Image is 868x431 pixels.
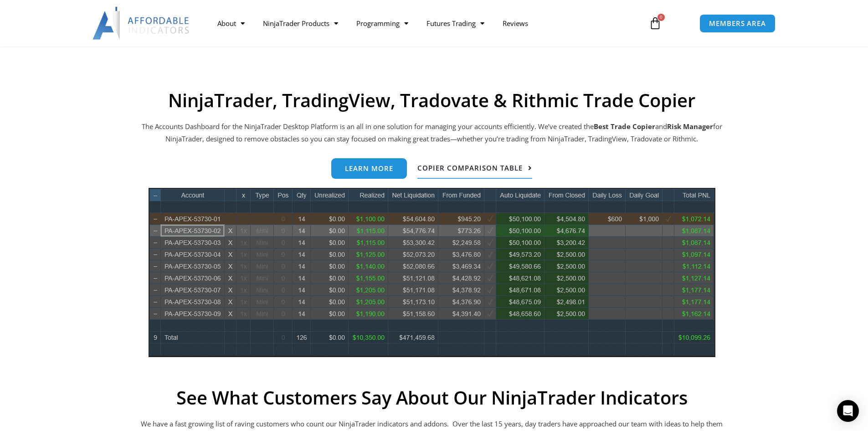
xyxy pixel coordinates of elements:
img: wideview8 28 2 | Affordable Indicators – NinjaTrader [149,188,715,357]
img: LogoAI [92,7,190,40]
h2: NinjaTrader, TradingView, Tradovate & Rithmic Trade Copier [140,89,724,111]
a: NinjaTrader Products [254,13,347,34]
a: Reviews [493,13,537,34]
span: MEMBERS AREA [709,20,766,27]
strong: Risk Manager [667,122,713,131]
span: Learn more [345,165,393,172]
a: 0 [635,10,675,36]
span: 0 [657,14,665,21]
b: Best Trade Copier [594,122,655,131]
div: Open Intercom Messenger [837,400,859,422]
a: Futures Trading [417,13,493,34]
a: Learn more [331,158,407,179]
a: Programming [347,13,417,34]
span: Copier Comparison Table [417,165,523,171]
a: Copier Comparison Table [417,158,532,179]
nav: Menu [208,13,638,34]
a: About [208,13,254,34]
p: The Accounts Dashboard for the NinjaTrader Desktop Platform is an all in one solution for managin... [140,120,724,146]
h2: See What Customers Say About Our NinjaTrader Indicators [140,387,724,409]
a: MEMBERS AREA [699,14,776,33]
